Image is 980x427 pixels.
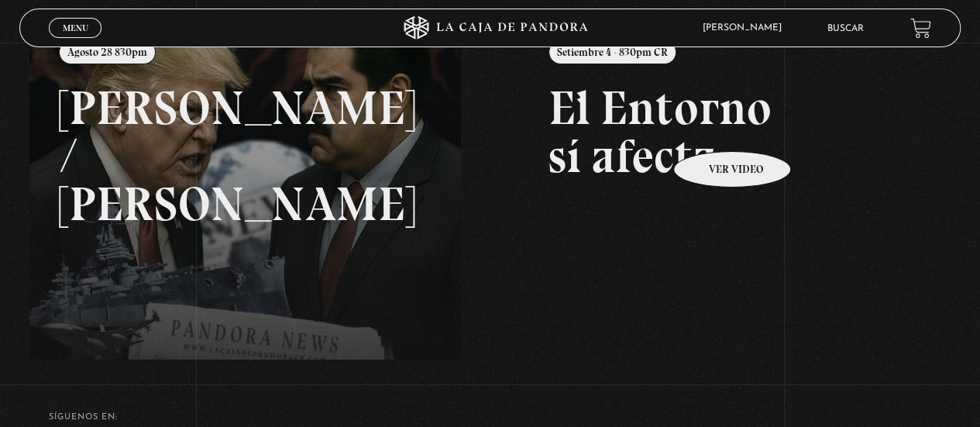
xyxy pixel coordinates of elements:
[57,36,94,47] span: Cerrar
[63,23,88,33] span: Menu
[695,23,797,33] span: [PERSON_NAME]
[49,413,931,422] h4: SÍguenos en:
[910,18,931,39] a: View your shopping cart
[827,24,864,33] a: Buscar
